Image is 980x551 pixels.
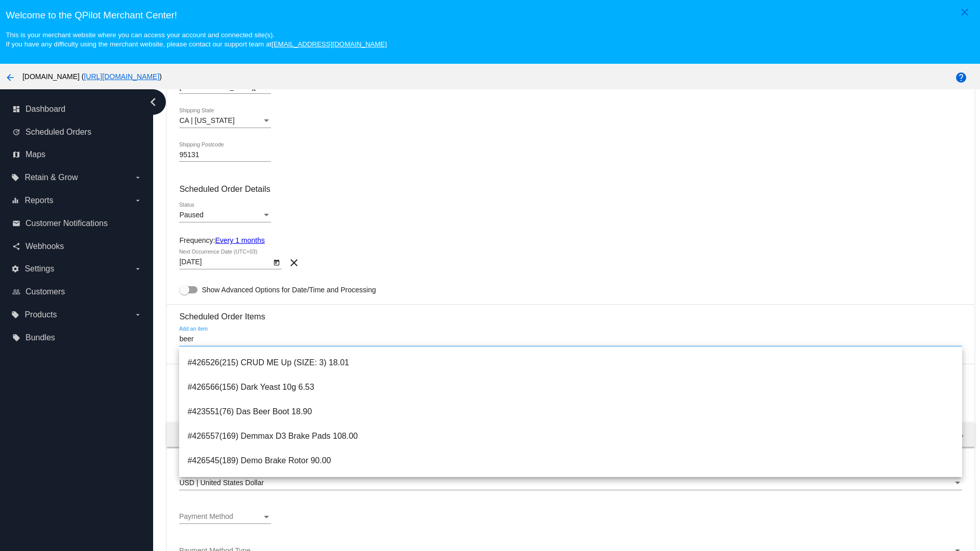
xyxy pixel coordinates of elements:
[179,151,271,159] input: Shipping Postcode
[179,117,271,125] mat-select: Shipping State
[12,219,20,228] i: email
[84,72,159,81] a: [URL][DOMAIN_NAME]
[24,264,54,273] span: Settings
[4,71,16,84] mat-icon: arrow_back
[12,151,20,159] i: map
[179,512,233,520] span: Payment Method
[12,105,20,113] i: dashboard
[187,399,953,424] span: #423551(76) Das Beer Boot 18.90
[179,479,962,487] mat-select: Currency
[12,146,142,163] a: map Maps
[179,236,962,244] div: Frequency:
[187,448,953,473] span: #426545(189) Demo Brake Rotor 90.00
[11,265,19,273] i: settings
[11,311,19,319] i: local_offer
[166,422,974,447] mat-expansion-panel-header: Order total 0.00
[12,101,142,117] a: dashboard Dashboard
[6,10,974,21] h3: Welcome to the QPilot Merchant Center!
[12,128,20,136] i: update
[179,513,271,521] mat-select: Payment Method
[6,31,386,48] small: This is your merchant website where you can access your account and connected site(s). If you hav...
[187,424,953,448] span: #426557(169) Demmax D3 Brake Pads 108.00
[12,284,142,300] a: people_outline Customers
[187,350,953,375] span: #426526(215) CRUD ME Up (SIZE: 3) 18.01
[26,105,65,114] span: Dashboard
[134,311,142,319] i: arrow_drop_down
[11,173,19,182] i: local_offer
[179,116,234,124] span: CA | [US_STATE]
[179,258,271,266] input: Next Occurrence Date (UTC+03)
[12,242,20,251] i: share
[187,473,953,497] span: #426547(185) Demo Suspension Part 180.00
[179,431,218,439] span: Order total
[202,285,376,295] span: Show Advanced Options for Date/Time and Processing
[288,257,300,269] mat-icon: clear
[26,242,64,251] span: Webhooks
[12,215,142,232] a: email Customer Notifications
[12,334,20,342] i: local_offer
[187,375,953,399] span: #426566(156) Dark Yeast 10g 6.53
[179,211,203,219] span: Paused
[26,128,91,137] span: Scheduled Orders
[26,333,55,342] span: Bundles
[11,196,19,205] i: equalizer
[179,479,263,487] span: USD | United States Dollar
[24,196,53,205] span: Reports
[26,150,45,159] span: Maps
[179,335,962,343] input: Add an item
[26,219,108,228] span: Customer Notifications
[12,124,142,140] a: update Scheduled Orders
[134,173,142,182] i: arrow_drop_down
[134,196,142,205] i: arrow_drop_down
[134,265,142,273] i: arrow_drop_down
[272,40,387,48] a: [EMAIL_ADDRESS][DOMAIN_NAME]
[12,288,20,296] i: people_outline
[145,94,161,110] i: chevron_left
[179,304,962,321] h3: Scheduled Order Items
[215,236,264,244] a: Every 1 months
[22,72,162,81] span: [DOMAIN_NAME] ( )
[12,330,142,346] a: local_offer Bundles
[24,173,78,182] span: Retain & Grow
[959,6,971,18] mat-icon: close
[955,71,967,84] mat-icon: help
[24,310,57,319] span: Products
[179,211,271,219] mat-select: Status
[271,257,282,267] button: Open calendar
[179,184,962,194] h3: Scheduled Order Details
[12,238,142,255] a: share Webhooks
[26,287,65,296] span: Customers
